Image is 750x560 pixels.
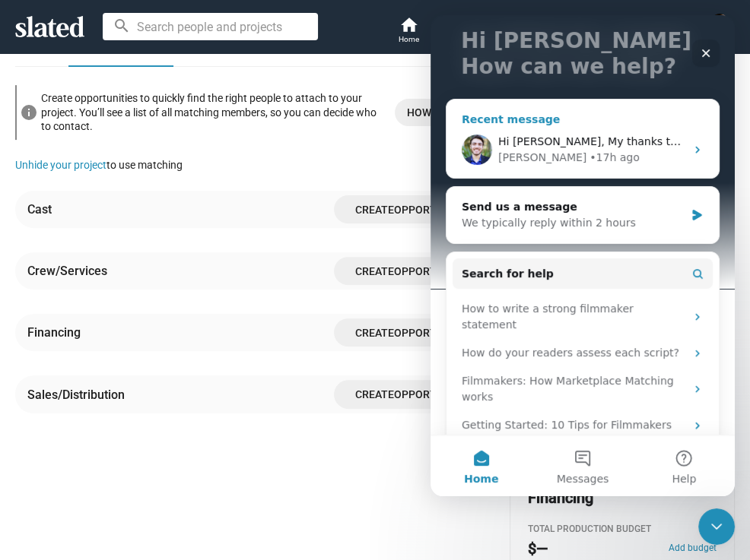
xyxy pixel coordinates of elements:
img: Iain McCaig [710,14,729,32]
div: to use matching [15,158,494,172]
a: More Info about opportunities [395,99,494,126]
button: CreateOpportunity [334,318,488,346]
span: Opportunity [394,204,468,216]
button: Add budget [669,543,717,555]
span: Home [399,30,419,49]
div: Crew/Services [27,263,107,279]
mat-icon: home [399,15,418,33]
div: Financing [27,324,81,340]
span: Create [355,204,394,216]
h2: $— [528,539,548,559]
iframe: Intercom live chat [698,508,735,545]
span: Create [355,265,394,277]
div: Total Production budget [528,524,717,536]
div: Create opportunities to quickly find the right people to attach to your project. You’ll see a lis... [41,88,383,137]
button: CreateOpportunity [334,257,488,285]
button: CreateOpportunity [334,380,488,408]
span: Opportunity [394,327,468,339]
div: Financing [528,488,593,508]
div: Sales/Distribution [27,387,125,403]
input: Search people and projects [103,13,318,40]
button: Iain McCaigMe [701,11,738,50]
mat-icon: view_list [559,13,581,35]
mat-icon: info [20,103,38,122]
iframe: Intercom live chat [431,15,735,496]
span: Opportunity [394,265,468,277]
span: Opportunity [394,389,468,401]
span: How it works [407,99,482,126]
span: Create [355,327,394,339]
button: CreateOpportunity [334,195,488,223]
div: Cast [27,201,52,217]
mat-icon: people [506,13,528,35]
a: Unhide your project [15,159,106,171]
a: Home [382,15,435,49]
span: Create [355,389,394,401]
